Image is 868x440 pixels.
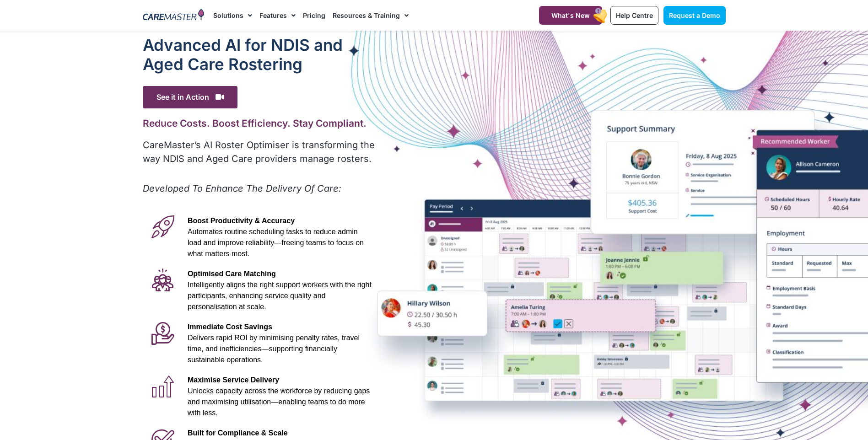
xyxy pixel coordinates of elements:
span: Built for Compliance & Scale [188,429,288,437]
span: Request a Demo [669,11,720,19]
h2: Reduce Costs. Boost Efficiency. Stay Compliant. [143,118,377,129]
h1: Advanced Al for NDIS and Aged Care Rostering [143,35,377,74]
a: Help Centre [610,6,658,25]
a: What's New [539,6,602,25]
span: Maximise Service Delivery [188,376,279,384]
a: Request a Demo [663,6,726,25]
span: Unlocks capacity across the workforce by reducing gaps and maximising utilisation—enabling teams ... [188,387,370,417]
span: Delivers rapid ROI by minimising penalty rates, travel time, and inefficiencies—supporting financ... [188,334,360,364]
em: Developed To Enhance The Delivery Of Care: [143,183,341,194]
p: CareMaster’s AI Roster Optimiser is transforming the way NDIS and Aged Care providers manage rost... [143,138,377,166]
span: See it in Action [143,86,237,108]
span: Intelligently aligns the right support workers with the right participants, enhancing service qua... [188,281,372,311]
img: CareMaster Logo [143,9,205,22]
span: Automates routine scheduling tasks to reduce admin load and improve reliability—freeing teams to ... [188,228,364,258]
span: What's New [551,11,590,19]
span: Help Centre [616,11,653,19]
span: Immediate Cost Savings [188,323,272,331]
span: Boost Productivity & Accuracy [188,217,295,225]
span: Optimised Care Matching [188,270,276,278]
